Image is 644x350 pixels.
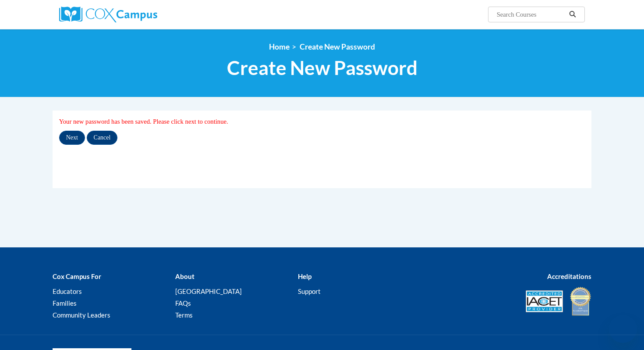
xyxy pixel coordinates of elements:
span: Create New Password [227,56,418,79]
a: Cox Campus [59,7,226,22]
span: Create New Password [300,42,375,51]
a: Home [269,42,290,51]
a: Terms [175,311,193,319]
span: Your new password has been saved. Please click next to continue. [59,118,228,125]
input: Search Courses [496,9,566,20]
a: [GEOGRAPHIC_DATA] [175,287,242,295]
a: Support [298,287,321,295]
b: Accreditations [547,272,591,280]
img: Accredited IACET® Provider [526,290,563,312]
a: Families [53,299,77,307]
b: Cox Campus For [53,272,101,280]
a: FAQs [175,299,191,307]
input: Next [59,131,85,145]
img: Cox Campus [59,7,157,22]
a: Educators [53,287,82,295]
input: Cancel [87,131,118,145]
img: IDA® Accredited [570,286,591,317]
a: Community Leaders [53,311,110,319]
b: Help [298,272,311,280]
button: Search [566,9,579,20]
b: About [175,272,195,280]
iframe: Button to launch messaging window [609,315,637,343]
